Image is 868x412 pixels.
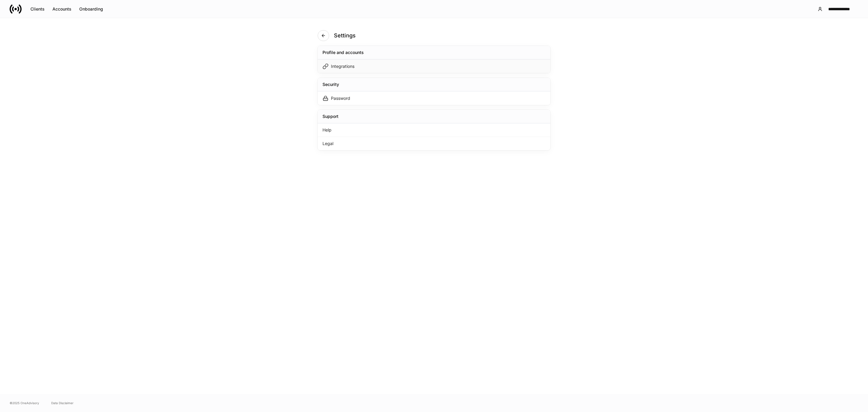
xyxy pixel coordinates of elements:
[27,4,49,14] button: Clients
[318,123,550,137] div: Help
[331,95,350,101] div: Password
[322,49,364,55] div: Profile and accounts
[52,7,71,11] div: Accounts
[331,63,354,69] div: Integrations
[322,113,338,119] div: Support
[322,81,339,87] div: Security
[30,7,45,11] div: Clients
[79,7,103,11] div: Onboarding
[75,4,107,14] button: Onboarding
[49,4,75,14] button: Accounts
[10,401,39,405] span: © 2025 OneAdvisory
[334,32,356,39] h4: Settings
[51,401,74,405] a: Data Disclaimer
[318,137,550,150] div: Legal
